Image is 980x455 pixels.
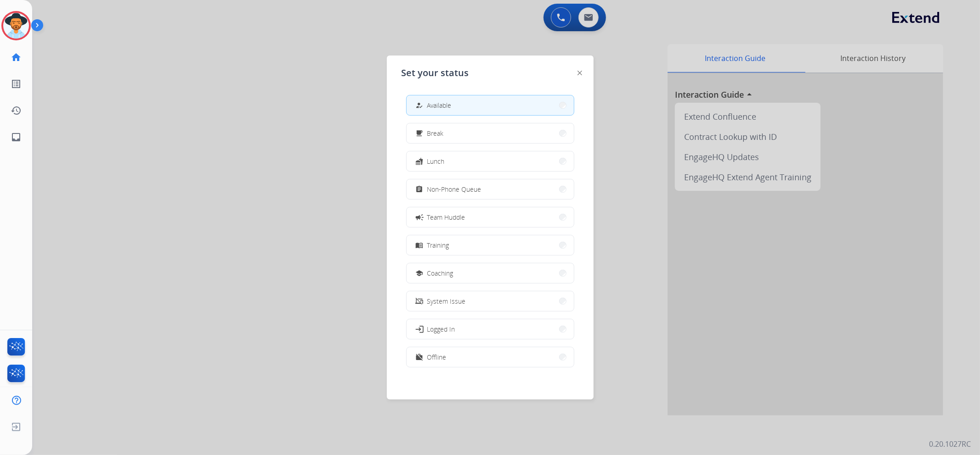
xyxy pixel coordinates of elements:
[415,129,423,137] mat-icon: free_breakfast
[407,347,574,367] button: Offline
[427,100,452,110] span: Available
[3,13,29,39] img: avatar
[415,353,423,361] mat-icon: work_off
[407,319,574,339] button: Logged In
[11,52,22,63] mat-icon: home
[415,241,423,249] mat-icon: menu_book
[407,207,574,227] button: Team Huddle
[415,101,423,109] mat-icon: how_to_reg
[415,185,423,193] mat-icon: assignment
[407,123,574,143] button: Break
[427,324,455,334] span: Logged In
[427,128,444,138] span: Break
[929,438,971,449] p: 0.20.1027RC
[578,71,582,75] img: close-button
[427,268,453,278] span: Coaching
[427,212,465,222] span: Team Huddle
[407,95,574,115] button: Available
[427,296,466,306] span: System Issue
[11,105,22,116] mat-icon: history
[427,156,445,166] span: Lunch
[407,291,574,311] button: System Issue
[415,297,423,305] mat-icon: phonelink_off
[11,78,22,89] mat-icon: list_alt
[414,212,424,222] mat-icon: campaign
[407,235,574,255] button: Training
[414,324,424,333] mat-icon: login
[427,184,482,194] span: Non-Phone Queue
[407,151,574,171] button: Lunch
[402,67,469,79] span: Set your status
[407,263,574,283] button: Coaching
[427,352,447,362] span: Offline
[415,157,423,165] mat-icon: fastfood
[407,179,574,199] button: Non-Phone Queue
[415,269,423,277] mat-icon: school
[427,240,449,250] span: Training
[11,132,22,143] mat-icon: inbox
